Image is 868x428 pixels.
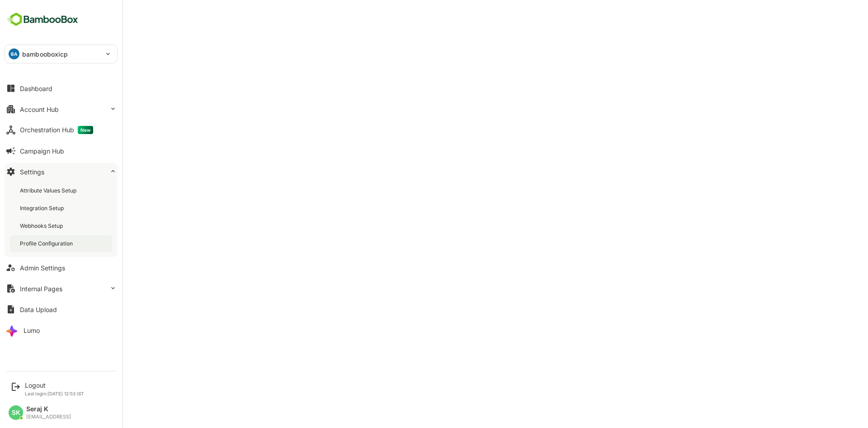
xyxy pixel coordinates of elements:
[20,306,57,313] div: Data Upload
[20,168,44,176] div: Settings
[20,264,65,272] div: Admin Settings
[5,100,118,118] button: Account Hub
[20,285,62,293] div: Internal Pages
[5,121,118,139] button: Orchestration HubNew
[9,405,23,420] div: SK
[24,327,40,334] div: Lumo
[5,259,118,277] button: Admin Settings
[20,126,93,134] div: Orchestration Hub
[20,222,65,230] div: Webhooks Setup
[25,391,84,396] p: Last login: [DATE] 12:53 IST
[5,45,117,63] div: BAbambooboxicp
[26,414,71,420] div: [EMAIL_ADDRESS]
[20,147,64,155] div: Campaign Hub
[20,240,75,247] div: Profile Configuration
[25,381,84,389] div: Logout
[5,163,118,181] button: Settings
[78,126,93,134] span: New
[20,85,52,92] div: Dashboard
[5,79,118,97] button: Dashboard
[22,49,68,59] p: bambooboxicp
[26,405,71,413] div: Seraj K
[5,279,118,298] button: Internal Pages
[20,204,66,212] div: Integration Setup
[5,321,118,339] button: Lumo
[20,106,59,113] div: Account Hub
[20,187,78,194] div: Attribute Values Setup
[9,48,19,59] div: BA
[5,300,118,318] button: Data Upload
[5,142,118,160] button: Campaign Hub
[5,11,81,28] img: BambooboxFullLogoMark.5f36c76dfaba33ec1ec1367b70bb1252.svg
